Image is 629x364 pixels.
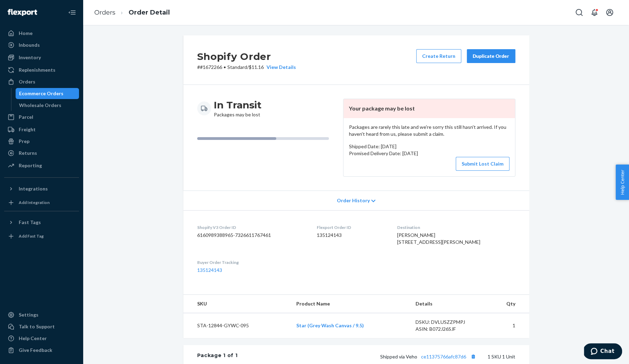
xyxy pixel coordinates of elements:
[397,224,515,230] dt: Destination
[89,2,175,23] ol: breadcrumbs
[94,9,115,16] a: Orders
[214,99,262,118] div: Packages may be lost
[197,224,306,230] dt: Shopify V3 Order ID
[4,231,79,242] a: Add Fast Tag
[19,311,38,318] div: Settings
[197,49,296,64] h2: Shopify Order
[19,114,33,121] div: Parcel
[380,354,478,359] span: Shipped via Veho
[227,64,247,70] span: Standard
[410,295,486,313] th: Details
[587,6,601,19] button: Open notifications
[224,64,226,70] span: •
[4,28,79,39] a: Home
[16,88,79,99] a: Ecommerce Orders
[4,183,79,194] button: Integrations
[237,352,515,361] div: 1 SKU 1 Unit
[19,219,41,226] div: Fast Tags
[19,162,42,169] div: Reporting
[584,343,622,361] iframe: Opens a widget where you can chat to one of our agents
[19,90,63,97] div: Ecommerce Orders
[4,112,79,123] a: Parcel
[19,66,55,73] div: Replenishments
[16,100,79,111] a: Wholesale Orders
[4,39,79,51] a: Inbounds
[416,49,461,63] button: Create Return
[264,64,296,71] button: View Details
[291,295,410,313] th: Product Name
[19,30,33,37] div: Home
[343,99,515,118] header: Your package may be lost
[19,78,35,85] div: Orders
[349,124,509,137] p: Packages are rarely this late and we're sorry this still hasn't arrived. If you haven't heard fro...
[197,352,238,361] div: Package 1 of 1
[4,321,79,332] button: Talk to Support
[603,6,617,19] button: Open account menu
[19,102,61,109] div: Wholesale Orders
[19,126,36,133] div: Freight
[19,199,50,205] div: Add Integration
[19,323,55,330] div: Talk to Support
[416,326,481,332] div: ASIN: B072J26SJF
[197,64,296,71] p: # #1672266 / $11.16
[197,267,222,273] a: 135124143
[416,319,481,326] div: DSKU: DVLUSZZPMPJ
[4,197,79,208] a: Add Integration
[317,232,386,239] dd: 135124143
[4,160,79,171] a: Reporting
[19,347,52,354] div: Give Feedback
[349,150,509,157] p: Promised Delivery Date: [DATE]
[19,185,48,192] div: Integrations
[4,52,79,63] a: Inventory
[317,224,386,230] dt: Flexport Order ID
[486,295,529,313] th: Qty
[19,150,37,157] div: Returns
[183,295,291,313] th: SKU
[486,313,529,338] td: 1
[8,9,37,16] img: Flexport logo
[4,64,79,76] a: Replenishments
[4,345,79,356] button: Give Feedback
[19,54,41,61] div: Inventory
[4,76,79,87] a: Orders
[4,148,79,159] a: Returns
[572,6,586,19] button: Open Search Box
[4,124,79,135] a: Freight
[296,322,364,328] a: Star (Grey Wash Canvas / 9.5)
[19,335,47,342] div: Help Center
[421,354,466,359] a: ce11375766afc87d6
[349,143,509,150] p: Shipped Date: [DATE]
[4,333,79,344] a: Help Center
[4,217,79,228] button: Fast Tags
[473,53,509,60] div: Duplicate Order
[214,99,262,111] h3: In Transit
[183,313,291,338] td: STA-12844-GYWC-095
[19,42,40,48] div: Inbounds
[456,157,509,171] button: Submit Lost Claim
[19,138,29,145] div: Prep
[467,49,515,63] button: Duplicate Order
[397,232,480,245] span: [PERSON_NAME] [STREET_ADDRESS][PERSON_NAME]
[337,197,369,204] span: Order History
[4,136,79,147] a: Prep
[469,352,478,361] button: Copy tracking number
[4,309,79,320] a: Settings
[197,259,306,265] dt: Buyer Order Tracking
[615,165,629,200] button: Help Center
[65,6,79,19] button: Close Navigation
[19,233,44,239] div: Add Fast Tag
[197,232,306,239] dd: 6160989388965-7326611767461
[129,9,170,16] a: Order Detail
